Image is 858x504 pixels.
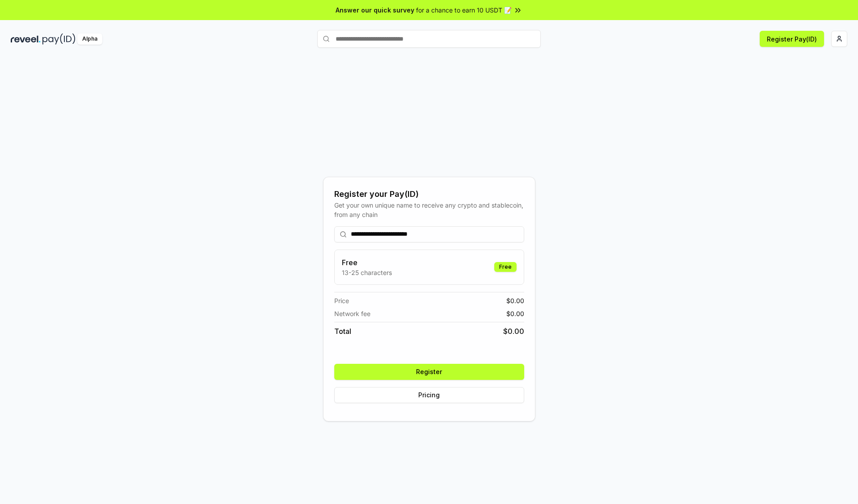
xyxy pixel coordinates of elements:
[494,262,517,272] div: Free
[334,296,349,305] span: Price
[334,188,524,200] div: Register your Pay(ID)
[342,257,392,268] h3: Free
[416,5,512,15] span: for a chance to earn 10 USDT 📝
[336,5,414,15] span: Answer our quick survey
[11,33,41,45] img: reveel_dark
[342,268,392,277] p: 13-25 characters
[503,326,524,337] span: $ 0.00
[334,364,524,380] button: Register
[334,200,524,219] div: Get your own unique name to receive any crypto and stablecoin, from any chain
[760,31,824,47] button: Register Pay(ID)
[506,309,524,318] span: $ 0.00
[334,387,524,403] button: Pricing
[77,33,102,45] div: Alpha
[506,296,524,305] span: $ 0.00
[42,33,76,45] img: pay_id
[334,309,370,318] span: Network fee
[334,326,351,337] span: Total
